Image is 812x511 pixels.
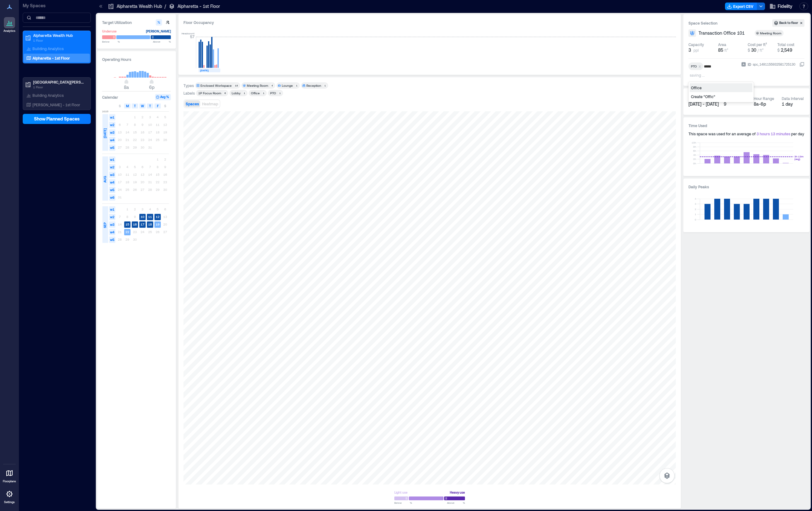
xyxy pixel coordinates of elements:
tspan: 2 [695,208,696,211]
div: 4 [270,84,274,87]
div: Meeting Room [760,31,782,35]
span: w1 [109,114,115,120]
tspan: 8h [693,145,696,148]
p: [PERSON_NAME] - 1st Floor [32,102,80,107]
span: / ft² [757,48,763,52]
div: Office [690,83,752,92]
button: Show Planned Spaces [23,114,91,124]
tspan: 1 [695,213,696,216]
span: 8a [124,85,129,90]
text: 12 [156,215,159,219]
div: Underuse [102,28,117,34]
text: 17 [141,222,144,226]
div: PTO [270,91,276,95]
span: w4 [109,229,115,235]
h3: Operating Hours [102,56,171,62]
button: Back to floor [772,19,804,27]
p: Alpharetta - 1st Floor [177,3,220,9]
text: [DATE] [200,69,209,72]
p: Settings [4,500,15,504]
tspan: 3 [695,202,696,205]
div: Reception [306,83,321,88]
tspan: 2h [693,157,696,161]
h3: Daily Peaks [688,184,804,190]
div: Hour Range [754,96,774,101]
span: w1 [109,206,115,213]
div: 6 [223,91,227,95]
span: [DATE] [102,128,107,138]
div: [PERSON_NAME] [146,28,171,34]
h3: Calendar [102,94,118,100]
span: w2 [109,214,115,220]
text: 18 [148,222,152,226]
text: 22 [125,230,129,234]
span: w5 [109,144,115,151]
div: Light use [394,489,408,496]
div: Create "Offic" [690,92,752,101]
text: 10 [141,215,144,219]
p: My Spaces [23,3,91,9]
div: Data Interval [782,96,804,101]
div: spc_1491155932581725130 [752,61,796,68]
span: $ [777,48,780,52]
span: w5 [109,237,115,243]
div: 8a - 6p [754,101,777,107]
span: M [126,103,129,109]
p: saving ... [690,72,711,79]
span: 3 hours 13 minutes [757,132,790,136]
span: 2,549 [781,47,792,53]
span: w2 [109,164,115,170]
button: Spaces [184,100,200,107]
p: Analytics [3,29,15,33]
button: Export CSV [725,3,757,10]
div: Heavy use [450,489,465,496]
button: Fidelity [768,1,794,11]
div: Types [183,83,194,88]
div: Remove PTO [697,64,703,68]
span: w3 [109,129,115,136]
span: ft² [724,48,728,52]
text: 19 [156,222,159,226]
span: T [134,103,136,109]
span: Above % [447,501,465,505]
tspan: 4 [695,197,696,200]
span: Transaction Office 101 [699,30,745,36]
span: Below % [102,40,120,44]
div: 1 day [782,101,805,107]
tspan: 0h [693,162,696,165]
tspan: 6h [693,149,696,152]
span: w3 [109,172,115,178]
div: 9 [724,101,749,107]
button: Heatmap [201,100,219,107]
div: Lounge [282,83,293,88]
span: 2025 [102,109,108,113]
text: 11 [148,215,152,219]
span: [DATE] - [DATE] [688,101,719,107]
button: Meeting Room [755,30,791,36]
p: [GEOGRAPHIC_DATA][PERSON_NAME] [33,79,86,85]
div: Capacity [688,42,704,47]
span: w2 [109,122,115,128]
div: Enclosed Workspace [200,83,232,88]
div: 1 [242,91,246,95]
div: 1 [295,84,299,87]
a: Analytics [2,15,17,35]
div: Total cost [777,42,794,47]
span: 85 [718,47,723,53]
span: ppl [693,48,699,53]
div: 1 [323,84,327,87]
p: 1 Floor [33,85,86,90]
span: Spaces [186,102,199,106]
span: SEP [102,222,107,228]
span: Above % [153,40,171,44]
div: 18 [234,84,239,87]
span: w1 [109,156,115,163]
div: Labels [183,91,195,96]
p: Alpharetta Wealth Hub [33,33,86,38]
span: w3 [109,221,115,228]
span: w6 [109,194,115,201]
button: IDspc_1491155932581725130 [799,62,804,67]
span: W [141,103,144,109]
text: 15 [125,222,129,226]
h3: Target Utilization [102,19,171,26]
